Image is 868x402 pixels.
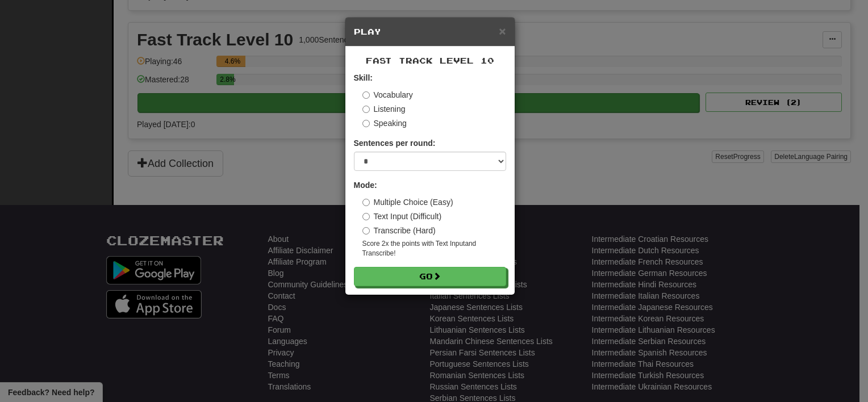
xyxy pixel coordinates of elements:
[362,199,370,206] input: Multiple Choice (Easy)
[362,89,413,101] label: Vocabulary
[366,56,494,65] span: Fast Track Level 10
[362,225,436,236] label: Transcribe (Hard)
[354,267,506,286] button: Go
[362,91,370,99] input: Vocabulary
[362,213,370,220] input: Text Input (Difficult)
[362,196,453,208] label: Multiple Choice (Easy)
[362,120,370,127] input: Speaking
[354,73,373,82] strong: Skill:
[354,181,377,190] strong: Mode:
[362,103,406,115] label: Listening
[362,211,442,222] label: Text Input (Difficult)
[362,118,407,129] label: Speaking
[499,25,506,37] button: Close
[354,137,436,149] label: Sentences per round:
[362,227,370,235] input: Transcribe (Hard)
[499,24,506,37] span: ×
[362,106,370,113] input: Listening
[354,26,506,37] h5: Play
[362,239,506,258] small: Score 2x the points with Text Input and Transcribe !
